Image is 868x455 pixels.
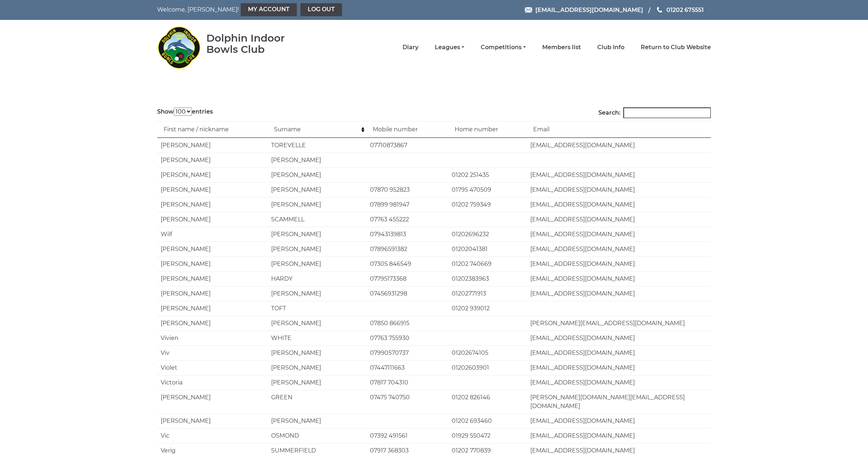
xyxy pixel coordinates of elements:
td: 07850 866915 [366,316,448,331]
td: Viv [157,345,267,360]
td: [PERSON_NAME] [157,256,267,271]
td: [EMAIL_ADDRESS][DOMAIN_NAME] [527,242,711,256]
td: [PERSON_NAME] [157,390,267,413]
td: Email [527,121,711,138]
td: Vic [157,428,267,443]
td: [PERSON_NAME] [157,413,267,428]
td: 07795173368 [366,271,448,286]
td: [EMAIL_ADDRESS][DOMAIN_NAME] [527,182,711,197]
td: [PERSON_NAME] [267,153,366,167]
td: [PERSON_NAME] [157,316,267,331]
td: 07305 846549 [366,256,448,271]
nav: Welcome, [PERSON_NAME]! [157,3,382,16]
td: [EMAIL_ADDRESS][DOMAIN_NAME] [527,167,711,182]
td: 07456931298 [366,286,448,301]
td: [PERSON_NAME] [157,271,267,286]
label: Search: [598,107,711,118]
td: [PERSON_NAME][DOMAIN_NAME][EMAIL_ADDRESS][DOMAIN_NAME] [527,390,711,413]
td: [PERSON_NAME] [267,413,366,428]
td: 01202771913 [448,286,527,301]
a: Log out [300,3,342,16]
td: First name / nickname: activate to sort column ascending [157,121,267,138]
img: Phone us [657,7,662,13]
td: 01202383963 [448,271,527,286]
td: [PERSON_NAME] [157,212,267,227]
td: [EMAIL_ADDRESS][DOMAIN_NAME] [527,375,711,390]
td: Home number [448,121,527,138]
td: [EMAIL_ADDRESS][DOMAIN_NAME] [527,413,711,428]
span: [EMAIL_ADDRESS][DOMAIN_NAME] [535,6,643,13]
a: Leagues [435,43,464,51]
td: [PERSON_NAME] [157,138,267,153]
td: [PERSON_NAME] [157,286,267,301]
td: 07817 704310 [366,375,448,390]
input: Search: [623,107,711,118]
td: OSMOND [267,428,366,443]
div: Dolphin Indoor Bowls Club [206,33,308,55]
label: Show entries [157,107,213,116]
td: [PERSON_NAME] [267,167,366,182]
td: [PERSON_NAME] [157,242,267,256]
td: 07763 455222 [366,212,448,227]
td: 01202603901 [448,360,527,375]
a: Competitions [481,43,526,51]
td: [PERSON_NAME] [157,153,267,167]
td: 01202 693460 [448,413,527,428]
td: [PERSON_NAME] [267,360,366,375]
td: Victoria [157,375,267,390]
td: SCAMMELL [267,212,366,227]
a: Club Info [597,43,624,51]
td: 01202 939012 [448,301,527,316]
td: WHITE [267,331,366,345]
td: [EMAIL_ADDRESS][DOMAIN_NAME] [527,428,711,443]
td: 01202 251435 [448,167,527,182]
td: 07896591382 [366,242,448,256]
td: 07943139813 [366,227,448,242]
td: [PERSON_NAME] [267,286,366,301]
td: [EMAIL_ADDRESS][DOMAIN_NAME] [527,331,711,345]
td: [EMAIL_ADDRESS][DOMAIN_NAME] [527,256,711,271]
td: [PERSON_NAME] [157,182,267,197]
img: Email [525,7,532,13]
img: Dolphin Indoor Bowls Club [157,22,201,73]
td: 01202674105 [448,345,527,360]
td: 01202696232 [448,227,527,242]
td: [PERSON_NAME] [267,197,366,212]
td: [EMAIL_ADDRESS][DOMAIN_NAME] [527,271,711,286]
td: Mobile number [366,121,448,138]
td: [PERSON_NAME] [157,167,267,182]
td: [PERSON_NAME] [267,242,366,256]
td: TOREVELLE [267,138,366,153]
td: 01202 740669 [448,256,527,271]
td: 01202 759349 [448,197,527,212]
td: 07475 740750 [366,390,448,413]
td: 01795 470509 [448,182,527,197]
td: 01202041381 [448,242,527,256]
td: 07899 981947 [366,197,448,212]
td: [EMAIL_ADDRESS][DOMAIN_NAME] [527,286,711,301]
td: [PERSON_NAME] [157,301,267,316]
td: [PERSON_NAME][EMAIL_ADDRESS][DOMAIN_NAME] [527,316,711,331]
td: HARDY [267,271,366,286]
td: [PERSON_NAME] [267,227,366,242]
td: 07763 755930 [366,331,448,345]
td: [PERSON_NAME] [267,256,366,271]
a: Phone us 01202 675551 [656,5,704,14]
td: 07447111663 [366,360,448,375]
td: Wilf [157,227,267,242]
td: [EMAIL_ADDRESS][DOMAIN_NAME] [527,345,711,360]
td: 01929 550472 [448,428,527,443]
td: [EMAIL_ADDRESS][DOMAIN_NAME] [527,197,711,212]
td: [EMAIL_ADDRESS][DOMAIN_NAME] [527,360,711,375]
td: [PERSON_NAME] [267,182,366,197]
span: 01202 675551 [666,6,704,13]
td: TOFT [267,301,366,316]
td: [PERSON_NAME] [267,375,366,390]
td: [PERSON_NAME] [267,345,366,360]
a: Email [EMAIL_ADDRESS][DOMAIN_NAME] [525,5,643,14]
td: 07710873867 [366,138,448,153]
a: Diary [403,43,418,51]
td: [PERSON_NAME] [267,316,366,331]
td: [EMAIL_ADDRESS][DOMAIN_NAME] [527,227,711,242]
select: Showentries [174,107,192,116]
